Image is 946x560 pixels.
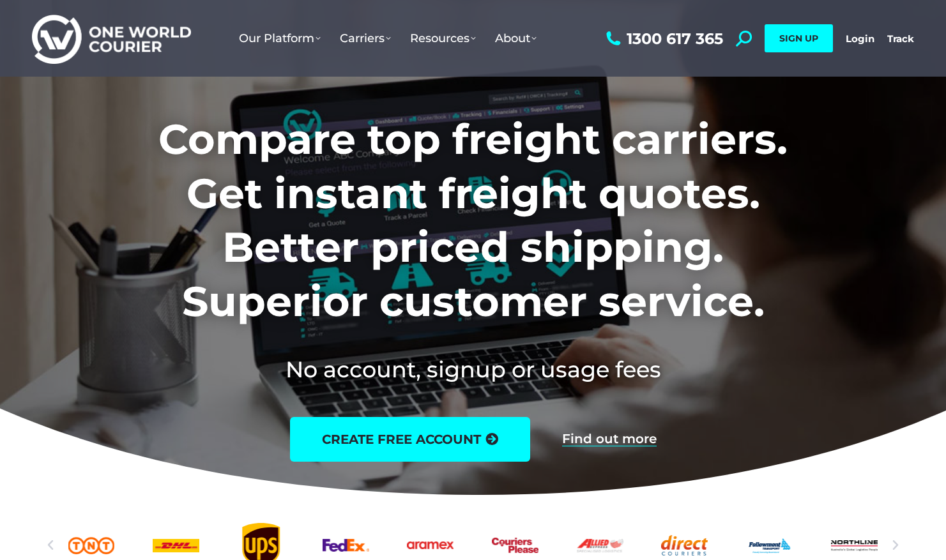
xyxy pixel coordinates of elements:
span: SIGN UP [779,33,818,44]
h2: No account, signup or usage fees [74,354,872,385]
a: About [485,19,546,58]
a: Login [846,33,874,45]
span: Carriers [340,31,391,45]
span: Resources [410,31,476,45]
h1: Compare top freight carriers. Get instant freight quotes. Better priced shipping. Superior custom... [74,112,872,328]
a: Resources [401,19,485,58]
a: 1300 617 365 [603,31,723,47]
a: SIGN UP [765,24,833,52]
a: Our Platform [229,19,330,58]
img: One World Courier [32,13,191,64]
span: About [495,31,537,45]
a: Track [887,33,914,45]
span: Our Platform [239,31,321,45]
a: create free account [290,417,530,462]
a: Find out more [562,432,657,446]
a: Carriers [330,19,401,58]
